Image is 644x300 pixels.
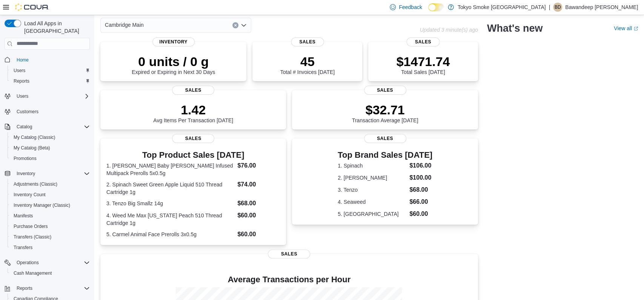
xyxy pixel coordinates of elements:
span: Transfers (Classic) [14,234,51,240]
a: View allExternal link [614,25,638,31]
button: Adjustments (Classic) [8,179,93,189]
span: Users [17,93,28,99]
button: Reports [8,76,93,86]
p: 45 [280,54,335,69]
button: Home [2,54,93,65]
button: Transfers (Classic) [8,232,93,242]
dt: 2. Spinach Sweet Green Apple Liquid 510 Thread Cartridge 1g [106,181,234,196]
span: Reports [14,78,29,84]
span: Cash Management [11,269,90,278]
dt: 3. Tenzo [338,186,406,194]
dd: $76.00 [237,161,280,170]
span: Purchase Orders [14,223,48,229]
dd: $66.00 [409,197,432,206]
button: Catalog [14,122,35,131]
button: My Catalog (Classic) [8,132,93,143]
div: Total Sales [DATE] [396,54,450,75]
span: Sales [268,249,310,258]
p: $1471.74 [396,54,450,69]
dt: 5. Carmel Animal Face Prerolls 3x0.5g [106,231,234,238]
span: Reports [17,285,32,291]
a: Cash Management [11,269,55,278]
span: Adjustments (Classic) [11,180,90,189]
span: Feedback [399,3,422,11]
span: Promotions [11,154,90,163]
a: Transfers [11,243,35,252]
a: Inventory Manager (Classic) [11,201,73,210]
span: Catalog [14,122,90,131]
span: My Catalog (Beta) [14,145,50,151]
svg: External link [633,26,638,31]
button: Inventory [14,169,38,178]
div: Transaction Average [DATE] [352,102,418,123]
h2: What's new [487,22,543,34]
span: Catalog [17,124,32,130]
span: Transfers (Classic) [11,232,90,242]
span: Manifests [11,211,90,220]
a: My Catalog (Beta) [11,143,53,152]
dt: 2. [PERSON_NAME] [338,174,406,182]
span: Transfers [14,245,32,251]
div: Bawandeep Dhesi [553,3,562,12]
span: Inventory Manager (Classic) [14,202,70,208]
span: My Catalog (Classic) [11,133,90,142]
p: Updated 3 minute(s) ago [420,27,478,33]
a: Reports [11,77,32,86]
span: Purchase Orders [11,222,90,231]
span: Customers [17,109,38,115]
button: Operations [2,257,93,268]
span: Sales [407,37,440,46]
button: Inventory Count [8,189,93,200]
button: Customers [2,106,93,117]
p: 0 units / 0 g [132,54,215,69]
dd: $60.00 [237,230,280,239]
div: Expired or Expiring in Next 30 Days [132,54,215,75]
dt: 4. Weed Me Max [US_STATE] Peach 510 Thread Cartridge 1g [106,212,234,227]
span: Promotions [14,155,37,162]
span: Dark Mode [428,11,429,12]
span: Inventory [152,37,195,46]
dt: 4. Seaweed [338,198,406,206]
a: Inventory Count [11,190,49,199]
button: Promotions [8,153,93,164]
button: Cash Management [8,268,93,278]
span: My Catalog (Classic) [14,134,55,140]
span: Sales [172,86,214,95]
span: Users [14,68,25,74]
span: Home [17,57,29,63]
button: Users [14,92,31,101]
a: Manifests [11,211,36,220]
p: | [549,3,550,12]
span: Inventory Manager (Classic) [11,201,90,210]
div: Avg Items Per Transaction [DATE] [153,102,233,123]
h4: Average Transactions per Hour [106,275,472,284]
button: Reports [2,283,93,294]
a: Adjustments (Classic) [11,180,60,189]
button: Transfers [8,242,93,253]
dt: 1. Spinach [338,162,406,169]
span: Sales [291,37,324,46]
span: Adjustments (Classic) [14,181,57,187]
span: Inventory [14,169,90,178]
button: Manifests [8,211,93,221]
dt: 3. Tenzo Big Smallz 14g [106,200,234,207]
a: Customers [14,107,41,116]
img: Cova [15,3,49,11]
button: Reports [14,284,35,293]
span: Sales [364,86,406,95]
span: Inventory Count [11,190,90,199]
button: Catalog [2,122,93,132]
p: Bawandeep [PERSON_NAME] [565,3,638,12]
h3: Top Product Sales [DATE] [106,151,280,160]
span: Cash Management [14,270,52,276]
h3: Top Brand Sales [DATE] [338,151,432,160]
dd: $74.00 [237,180,280,189]
button: Operations [14,258,42,267]
span: Reports [14,284,90,293]
a: Purchase Orders [11,222,51,231]
button: Open list of options [241,22,247,28]
span: Home [14,55,90,65]
button: Inventory Manager (Classic) [8,200,93,211]
dd: $100.00 [409,173,432,182]
a: My Catalog (Classic) [11,133,58,142]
